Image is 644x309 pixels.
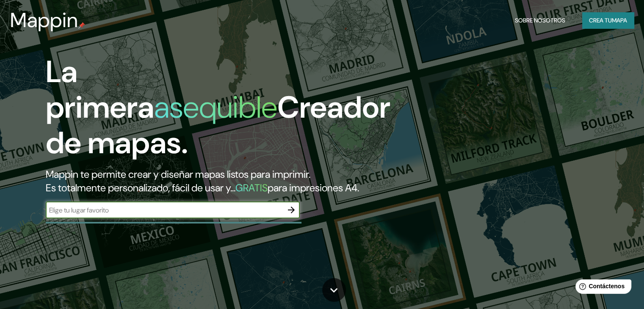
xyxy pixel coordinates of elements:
font: Mappin [10,7,78,33]
input: Elige tu lugar favorito [46,205,283,215]
button: Sobre nosotros [511,12,569,28]
font: GRATIS [235,181,268,194]
font: Es totalmente personalizado, fácil de usar y... [46,181,235,194]
font: Sobre nosotros [515,17,565,24]
font: Creador de mapas. [46,88,390,163]
font: La primera [46,52,154,127]
font: Mappin te permite crear y diseñar mapas listos para imprimir. [46,168,310,181]
font: mapa [612,17,627,24]
img: pin de mapeo [78,22,85,29]
font: para impresiones A4. [268,181,359,194]
button: Crea tumapa [582,12,634,28]
font: Crea tu [589,17,612,24]
font: asequible [154,88,277,127]
iframe: Lanzador de widgets de ayuda [569,276,635,300]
